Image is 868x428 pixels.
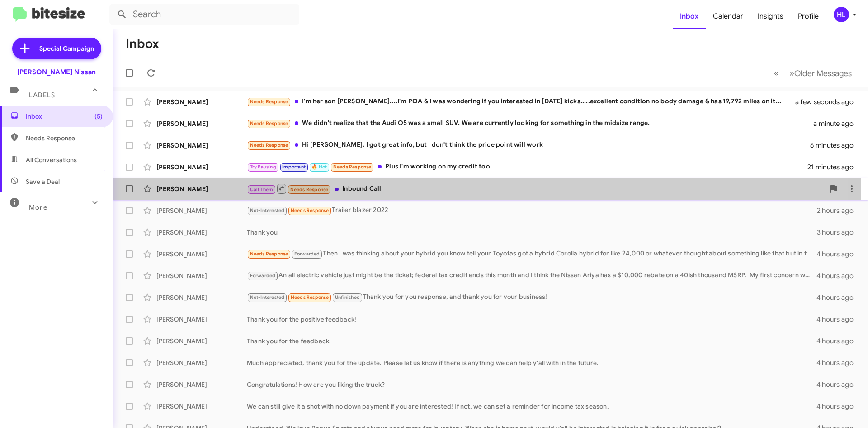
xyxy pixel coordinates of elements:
[291,207,329,213] span: Needs Response
[26,112,103,121] span: Inbox
[12,38,101,59] a: Special Campaign
[250,187,274,192] span: Call Them
[282,164,306,170] span: Important
[156,250,247,259] div: [PERSON_NAME]
[335,294,360,300] span: Unfinished
[769,64,784,82] button: Previous
[834,7,849,22] div: HL
[250,120,288,126] span: Needs Response
[247,337,816,346] div: Thank you for the feedback!
[247,292,816,303] div: Thank you for you response, and thank you for your business!
[156,184,247,193] div: [PERSON_NAME]
[156,228,247,237] div: [PERSON_NAME]
[247,183,825,194] div: Inbound Call
[248,272,278,280] span: Forwarded
[807,97,861,106] div: a few seconds ago
[94,112,103,121] span: (5)
[816,358,861,367] div: 4 hours ago
[156,358,247,367] div: [PERSON_NAME]
[39,44,94,53] span: Special Campaign
[26,134,103,143] span: Needs Response
[817,228,861,237] div: 3 hours ago
[791,3,826,29] a: Profile
[109,4,299,25] input: Search
[816,402,861,411] div: 4 hours ago
[247,228,817,237] div: Thank you
[26,177,60,186] span: Save a Deal
[817,206,861,215] div: 2 hours ago
[826,7,858,22] button: HL
[156,337,247,346] div: [PERSON_NAME]
[816,380,861,389] div: 4 hours ago
[247,380,816,389] div: Congratulations! How are you liking the truck?
[156,163,247,172] div: [PERSON_NAME]
[813,119,861,128] div: a minute ago
[784,64,857,82] button: Next
[29,91,55,99] span: Labels
[673,3,706,29] a: Inbox
[810,141,861,150] div: 6 minutes ago
[250,142,288,148] span: Needs Response
[247,270,816,281] div: An all electric vehicle just might be the ticket; federal tax credit ends this month and I think ...
[156,97,247,106] div: [PERSON_NAME]
[26,155,77,164] span: All Conversations
[156,141,247,150] div: [PERSON_NAME]
[816,315,861,324] div: 4 hours ago
[247,358,816,367] div: Much appreciated, thank you for the update. Please let us know if there is anything we can help y...
[156,402,247,411] div: [PERSON_NAME]
[247,402,816,411] div: We can still give it a shot with no down payment if you are interested! If not, we can set a remi...
[816,271,861,280] div: 4 hours ago
[769,64,857,82] nav: Page navigation example
[250,251,288,257] span: Needs Response
[250,294,285,300] span: Not-Interested
[247,140,810,150] div: Hi [PERSON_NAME], I got great info, but I don't think the price point will work
[311,164,327,170] span: 🔥 Hot
[750,3,791,29] a: Insights
[794,68,852,78] span: Older Messages
[774,67,779,79] span: «
[156,315,247,324] div: [PERSON_NAME]
[247,205,817,216] div: Trailer blazer 2022
[816,293,861,302] div: 4 hours ago
[156,119,247,128] div: [PERSON_NAME]
[126,37,159,51] h1: Inbox
[250,207,285,213] span: Not-Interested
[29,203,47,212] span: More
[250,99,288,105] span: Needs Response
[156,206,247,215] div: [PERSON_NAME]
[247,96,807,107] div: I'm her son [PERSON_NAME]....I'm POA & I was wondering if you interested in [DATE] kicks.....exce...
[156,271,247,280] div: [PERSON_NAME]
[247,162,807,172] div: Plus I'm working on my credit too
[706,3,750,29] a: Calendar
[250,164,276,170] span: Try Pausing
[816,250,861,259] div: 4 hours ago
[247,118,813,129] div: We didn't realize that the Audi Q5 was a small SUV. We are currently looking for something in the...
[333,164,372,170] span: Needs Response
[247,315,816,324] div: Thank you for the positive feedback!
[247,249,816,259] div: Then I was thinking about your hybrid you know tell your Toyotas got a hybrid Corolla hybrid for ...
[807,163,861,172] div: 21 minutes ago
[156,293,247,302] div: [PERSON_NAME]
[17,67,96,77] div: [PERSON_NAME] Nissan
[290,187,329,192] span: Needs Response
[292,250,322,259] span: Forwarded
[816,337,861,346] div: 4 hours ago
[156,380,247,389] div: [PERSON_NAME]
[789,67,794,79] span: »
[291,294,329,300] span: Needs Response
